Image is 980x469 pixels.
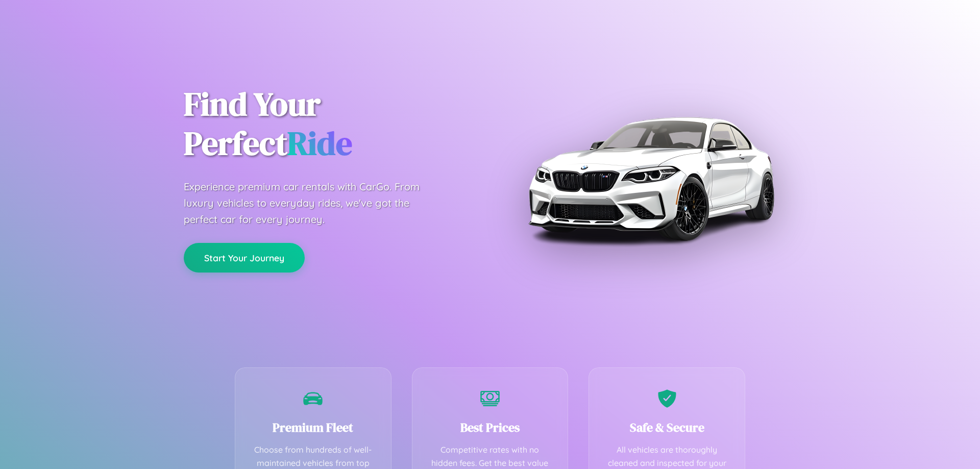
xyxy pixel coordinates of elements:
[287,121,352,165] span: Ride
[184,243,305,273] button: Start Your Journey
[251,419,376,436] h3: Premium Fleet
[428,419,553,436] h3: Best Prices
[184,179,439,228] p: Experience premium car rentals with CarGo. From luxury vehicles to everyday rides, we've got the ...
[184,85,475,163] h1: Find Your Perfect
[604,419,729,436] h3: Safe & Secure
[523,51,778,306] img: Premium BMW car rental vehicle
